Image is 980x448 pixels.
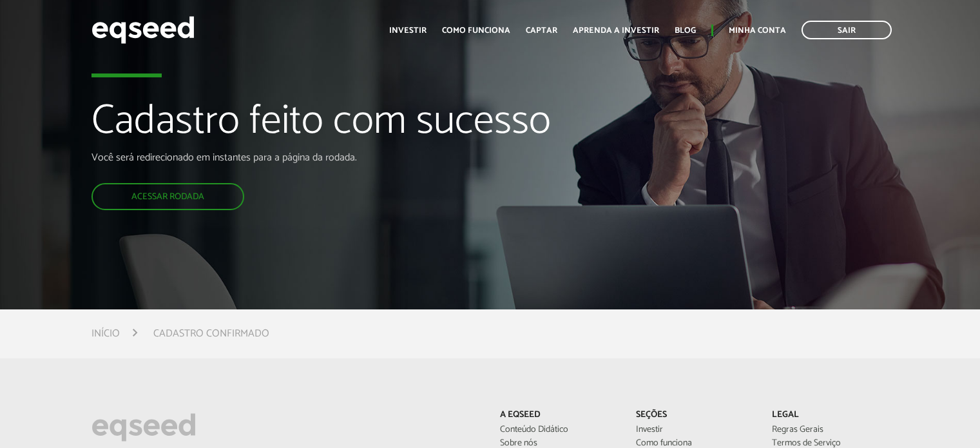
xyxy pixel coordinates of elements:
[91,99,562,151] h1: Cadastro feito com sucesso
[772,439,889,448] a: Termos de Serviço
[91,151,562,164] p: Você será redirecionado em instantes para a página da rodada.
[729,26,786,35] a: Minha conta
[675,26,696,35] a: Blog
[91,183,244,210] a: Acessar rodada
[91,329,120,339] a: Início
[91,410,196,445] img: EqSeed Logo
[772,425,889,434] a: Regras Gerais
[636,425,753,434] a: Investir
[772,410,889,421] p: Legal
[802,21,892,39] a: Sair
[389,26,427,35] a: Investir
[636,439,753,448] a: Como funciona
[500,439,617,448] a: Sobre nós
[153,325,269,342] li: Cadastro confirmado
[573,26,659,35] a: Aprenda a investir
[91,13,195,47] img: EqSeed
[500,425,617,434] a: Conteúdo Didático
[636,410,753,421] p: Seções
[500,410,617,421] p: A EqSeed
[442,26,510,35] a: Como funciona
[526,26,557,35] a: Captar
